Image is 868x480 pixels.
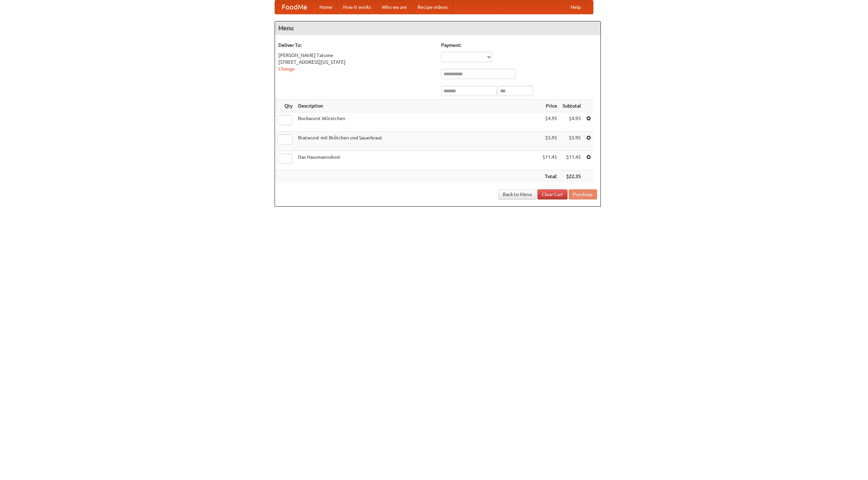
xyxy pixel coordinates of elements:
[338,0,376,14] a: How it works
[540,132,560,151] td: $5.95
[275,21,600,35] h4: Menu
[295,100,540,112] th: Description
[560,100,584,112] th: Subtotal
[540,100,560,112] th: Price
[275,0,314,14] a: FoodMe
[560,132,584,151] td: $5.95
[278,59,434,65] div: [STREET_ADDRESS][US_STATE]
[314,0,338,14] a: Home
[560,170,584,183] th: $22.35
[560,112,584,132] td: $4.95
[540,170,560,183] th: Total:
[540,151,560,170] td: $11.45
[295,112,540,132] td: Bockwurst Würstchen
[565,0,586,14] a: Help
[412,0,453,14] a: Recipe videos
[278,66,295,72] a: Change
[569,189,597,199] button: Purchase
[295,132,540,151] td: Bratwurst mit Brötchen und Sauerkraut
[275,100,295,112] th: Qty
[441,42,597,49] h5: Payment:
[560,151,584,170] td: $11.45
[498,189,536,199] a: Back to Menu
[278,52,434,59] div: [PERSON_NAME] Tatume
[278,42,434,49] h5: Deliver To:
[537,189,568,199] a: Clear Cart
[540,112,560,132] td: $4.95
[376,0,412,14] a: Who we are
[295,151,540,170] td: Das Hausmannskost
